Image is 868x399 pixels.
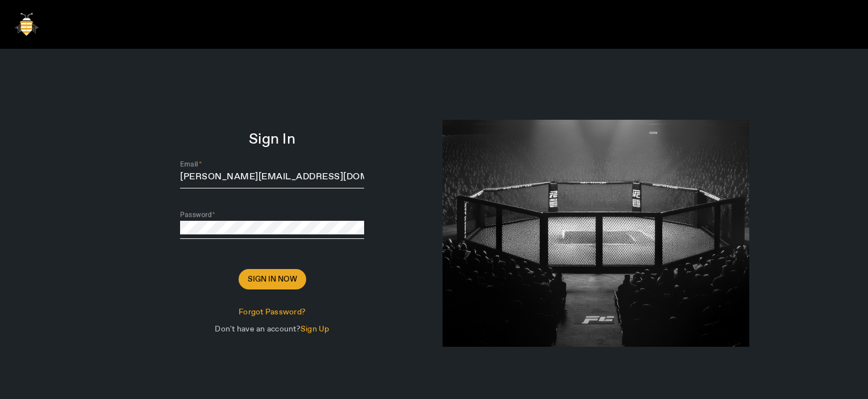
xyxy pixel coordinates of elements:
[239,269,306,289] button: Sign In Now
[9,7,44,41] img: bigbee-logo.png
[249,134,295,145] span: Sign In
[180,211,212,219] mat-label: Password
[301,324,329,334] span: Sign Up
[180,160,198,168] mat-label: Email
[215,324,301,334] span: Don't have an account?
[248,274,297,285] span: Sign In Now
[239,306,306,318] span: Forgot Password?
